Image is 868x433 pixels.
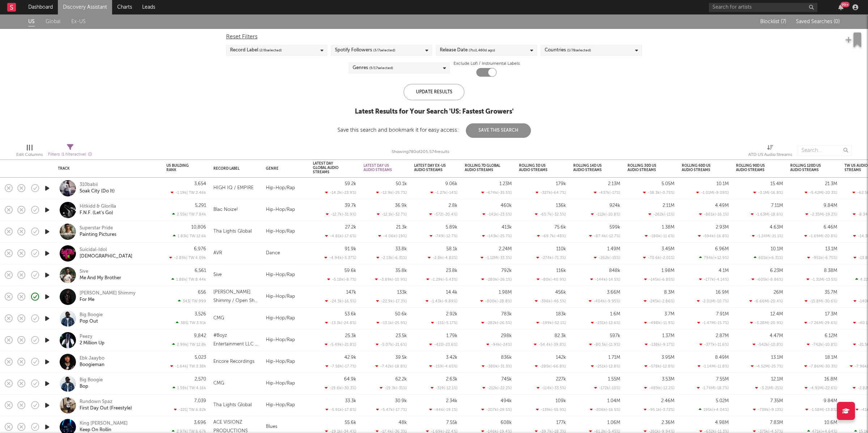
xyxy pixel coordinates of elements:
[195,312,206,317] div: 3,526
[80,297,94,303] a: For Me
[825,312,837,317] div: 17.3M
[353,64,393,72] div: Genres
[430,190,458,195] div: -1.27k ( -14 % )
[446,290,458,295] div: 14.4k
[16,141,43,162] div: Edit Columns
[664,312,675,317] div: 3.7M
[465,164,501,172] div: Rolling 7D Global Audio Streams
[194,247,206,251] div: 6,976
[226,33,642,41] div: Reset Filters
[748,150,792,159] div: ATD US Audio Streams
[346,290,356,295] div: 147k
[213,166,248,171] div: Record Label
[80,232,116,238] a: Painting Pictures
[770,268,783,273] div: 6.23M
[80,225,113,232] div: Superstar Pride
[501,203,512,208] div: 460k
[166,164,195,172] div: US Building Rank
[760,19,786,24] span: Blocklist
[716,225,729,230] div: 2.93M
[537,277,566,282] div: -80k ( -40.9 % )
[771,247,783,251] div: 10.1M
[430,234,458,238] div: -749 ( -12.7 % )
[80,275,121,281] div: Me And My Brother
[213,314,224,323] div: CMG
[426,277,458,282] div: -1.29k ( -5.43 % )
[481,277,512,282] div: -280k ( -26.1 % )
[501,355,512,360] div: 836k
[376,320,407,325] div: -13.1k ( -25.9 % )
[335,46,395,55] div: Spotify Followers
[313,161,345,174] div: Latest Day Global Audio Streams
[749,299,783,303] div: -6.66M ( -20.4 % )
[345,334,356,338] div: 25.3k
[266,166,302,171] div: Genre
[80,210,113,216] a: F.N.F. (Let's Go)
[663,203,675,208] div: 2.11M
[589,299,620,303] div: -404k ( -9.95 % )
[431,320,458,325] div: -151 ( -5.17 % )
[770,334,783,338] div: 4.47M
[80,290,136,297] div: [PERSON_NAME] Shimmy
[502,225,512,230] div: 413k
[80,377,103,383] a: Big Boogie
[392,148,449,156] div: Showing 780 of 205,574 results
[376,299,407,303] div: -22.9k ( -17.3 % )
[824,225,837,230] div: 6.46M
[414,164,447,172] div: Latest Day Ex-US Audio Streams
[80,312,103,318] a: Big Boogie
[80,399,112,405] a: Rundown Spaz
[554,225,566,230] div: 75.6k
[446,355,458,360] div: 3.42k
[369,64,393,72] span: ( 5 / 17 selected)
[213,288,259,305] div: [PERSON_NAME] Shimmy / Open Shift Distribution
[375,277,407,282] div: -3.89k ( -10.9 % )
[481,320,512,325] div: -282k ( -26.5 % )
[326,212,356,217] div: -12.7k ( -31.9 % )
[262,351,309,373] div: Hip-Hop/Rap
[345,203,356,208] div: 39.7k
[376,342,407,347] div: -5.07k ( -21.6 % )
[594,190,620,195] div: -437k ( -17 % )
[748,141,792,162] div: ATD US Audio Streams
[446,268,458,273] div: 23.8k
[716,290,729,295] div: 16.9M
[709,3,817,12] input: Search for artists
[337,107,531,116] div: Latest Results for Your Search ' US: Fastest Growers '
[262,221,309,243] div: Hip-Hop/Rap
[589,342,620,347] div: -80.5k ( -11.9 % )
[770,312,783,317] div: 12.4M
[753,342,783,347] div: -542k ( -10.8 % )
[499,247,512,251] div: 2.24M
[80,182,98,188] div: 310babii
[80,188,115,195] a: Soak City (Do It)
[80,362,105,368] a: Boogieman
[344,268,356,273] div: 59.6k
[804,320,837,325] div: -7.26M ( -29.6 % )
[482,212,512,217] div: -141k ( -23.5 % )
[699,212,729,217] div: -861k ( -16.1 % )
[80,318,98,325] div: Pop Out
[501,268,512,273] div: 792k
[536,190,566,195] div: -327k ( -64.7 % )
[440,46,495,55] div: Release Date
[195,203,206,208] div: 5,291
[397,290,407,295] div: 133k
[213,184,254,192] div: HIGH IQ / EMPIRE
[482,234,512,238] div: -143k ( -25.7 % )
[556,247,566,251] div: 110k
[213,227,252,236] div: Tha Lights Global
[429,342,458,347] div: -423 ( -23.6 % )
[325,190,356,195] div: -14.2k ( -23.9 % )
[805,299,837,303] div: -15.8M ( -30.6 % )
[590,277,620,282] div: -144k ( -14.5 % )
[262,264,309,286] div: Hip-Hop/Rap
[80,203,116,210] div: Hitkidd & Glorilla
[790,164,826,172] div: Rolling 120D US Audio Streams
[80,247,107,253] div: Suicidal-Idol
[610,312,620,317] div: 1.6M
